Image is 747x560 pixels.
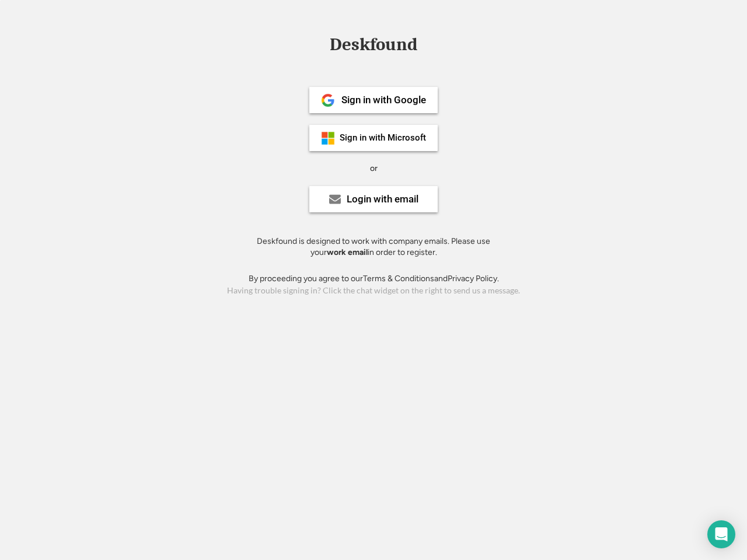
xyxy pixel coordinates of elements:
div: Deskfound [324,36,423,54]
img: ms-symbollockup_mssymbol_19.png [321,131,335,145]
div: Sign in with Microsoft [340,134,426,142]
a: Terms & Conditions [363,274,434,283]
div: Deskfound is designed to work with company emails. Please use your in order to register. [242,236,505,258]
div: Login with email [347,194,418,204]
strong: work email [327,247,368,257]
div: By proceeding you agree to our and [249,273,499,285]
div: or [370,163,378,174]
img: 1024px-Google__G__Logo.svg.png [321,93,335,107]
div: Sign in with Google [341,95,426,105]
div: Open Intercom Messenger [707,520,735,548]
a: Privacy Policy. [448,274,499,283]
